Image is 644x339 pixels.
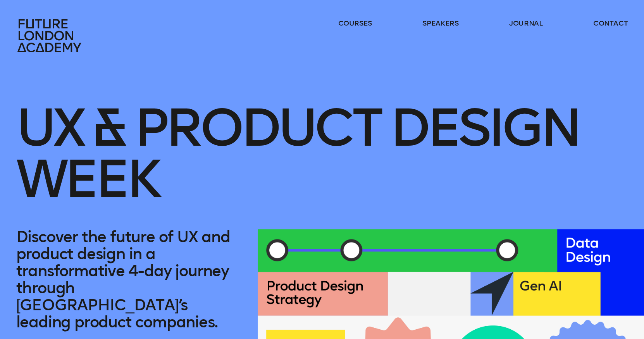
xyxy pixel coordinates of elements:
[16,53,628,229] h1: UX & Product Design Week
[338,19,372,28] a: courses
[422,19,458,28] a: speakers
[16,228,242,330] p: Discover the future of UX and product design in a transformative 4-day journey through [GEOGRAPHI...
[593,19,628,28] a: contact
[509,19,543,28] a: journal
